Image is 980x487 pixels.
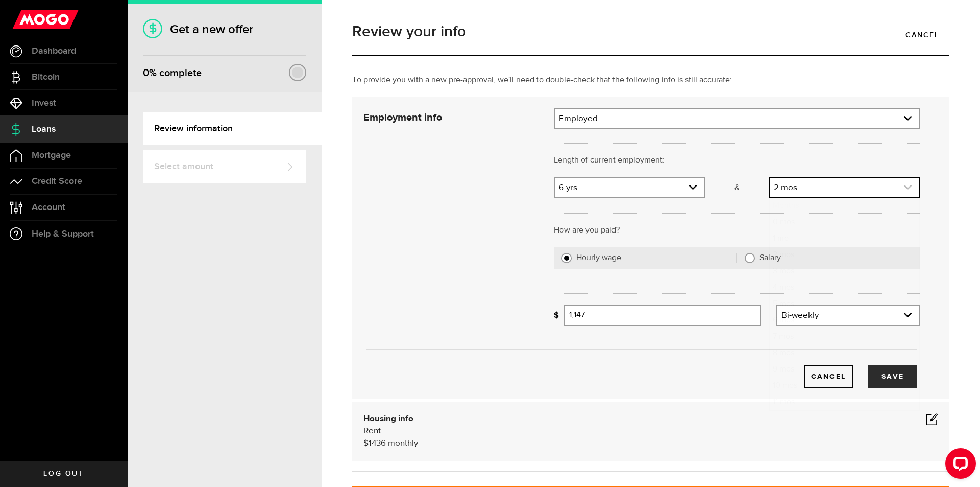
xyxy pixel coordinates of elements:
[363,414,413,423] b: Housing info
[555,109,919,128] a: expand select
[554,224,920,237] p: How are you paid?
[363,112,442,123] strong: Employment info
[770,230,919,247] li: 1 mo
[32,151,71,160] span: Mortgage
[937,444,980,487] iframe: LiveChat chat widget
[745,253,755,263] input: Salary
[352,24,949,39] h1: Review your info
[770,345,919,361] li: 8 mos
[770,394,919,410] li: 11 mos
[770,178,919,197] a: expand select
[770,361,919,378] li: 9 mos
[554,154,920,167] p: Length of current employment:
[32,229,94,239] span: Help & Support
[32,47,76,56] span: Dashboard
[770,198,919,214] li: Months
[705,182,768,194] p: &
[561,253,572,263] input: Hourly wage
[555,178,704,197] a: expand select
[369,439,386,448] span: 1436
[770,214,919,230] li: 0 mos
[770,312,919,329] li: 6 mos
[759,253,912,263] label: Salary
[32,99,56,108] span: Invest
[363,439,369,448] span: $
[32,203,65,212] span: Account
[895,24,949,45] a: Cancel
[143,22,306,37] h1: Get a new offer
[770,247,919,263] li: 2 mos
[363,427,381,435] span: Rent
[143,150,306,183] a: Select amount
[143,64,202,82] div: % complete
[770,263,919,280] li: 3 mos
[770,296,919,312] li: 5 mos
[143,67,149,79] span: 0
[32,177,82,186] span: Credit Score
[770,378,919,394] li: 10 mos
[32,125,56,134] span: Loans
[32,73,60,82] span: Bitcoin
[143,112,322,145] a: Review information
[388,439,418,448] span: monthly
[576,253,737,263] label: Hourly wage
[770,280,919,296] li: 4 mos
[352,74,949,86] p: To provide you with a new pre-approval, we'll need to double-check that the following info is sti...
[770,329,919,345] li: 7 mos
[43,470,84,477] span: Log out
